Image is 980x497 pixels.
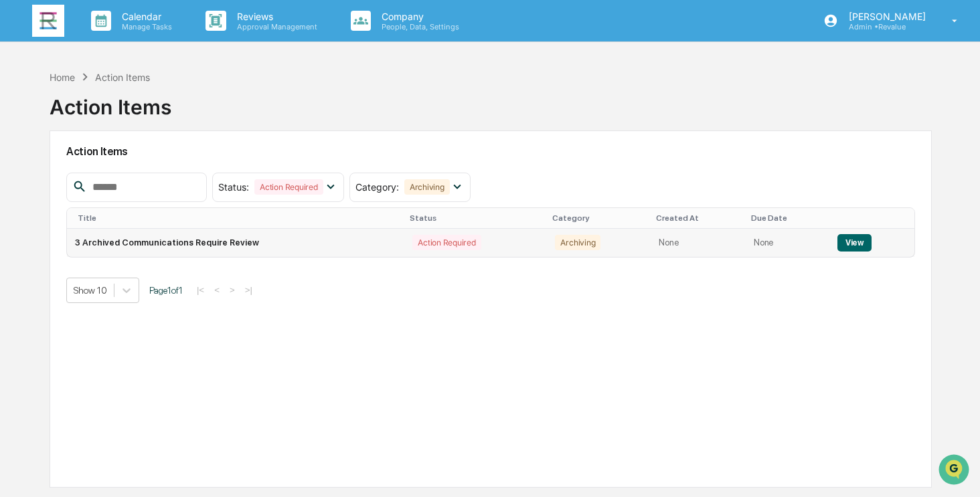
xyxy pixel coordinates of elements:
p: Calendar [111,11,179,22]
div: Action Required [254,179,323,195]
span: Status : [218,181,249,193]
a: 🗄️Attestations [92,231,171,256]
button: > [226,284,239,296]
div: 🔎 [13,264,24,274]
div: Archiving [555,235,600,250]
div: We're available if you need us! [60,115,184,126]
a: 🔎Data Lookup [8,257,90,281]
td: None [746,229,829,257]
span: Page 1 of 1 [149,285,183,296]
span: Category : [355,181,399,193]
span: Attestations [110,237,166,250]
div: Action Required [412,235,481,250]
img: 8933085812038_c878075ebb4cc5468115_72.jpg [28,102,52,126]
div: Title [78,213,399,223]
a: View [837,237,872,247]
div: 🗄️ [97,238,108,249]
span: Data Lookup [27,262,84,276]
div: Home [50,72,75,83]
td: 3 Archived Communications Require Review [67,229,404,257]
a: 🖐️Preclearance [8,231,92,256]
span: Pylon [133,295,162,305]
p: Company [371,11,466,22]
div: Action Items [95,72,150,83]
button: >| [241,284,256,296]
span: [PERSON_NAME] [42,181,108,192]
td: None [651,229,746,257]
div: Archiving [404,179,450,195]
p: Approval Management [226,22,324,31]
button: Start new chat [228,106,244,122]
img: 1746055101610-c473b297-6a78-478c-a979-82029cc54cd1 [27,182,37,193]
div: Created At [656,213,740,223]
iframe: Open customer support [937,453,973,489]
div: Start new chat [60,102,220,115]
p: How can we help? [13,27,244,49]
a: Powered byPylon [94,294,162,305]
button: < [210,284,224,296]
div: 🖐️ [13,238,24,249]
span: [DATE] [118,181,146,192]
button: |< [193,284,208,296]
button: View [837,234,872,252]
p: Manage Tasks [111,22,179,31]
p: [PERSON_NAME] [838,11,932,22]
p: Admin • Revalue [838,22,932,31]
div: Action Items [50,84,171,119]
img: logo [32,5,64,37]
img: 1746055101610-c473b297-6a78-478c-a979-82029cc54cd1 [13,102,37,126]
h2: Action Items [66,145,915,158]
div: Status [410,213,542,223]
div: Due Date [751,213,824,223]
span: Preclearance [27,237,86,250]
span: • [111,181,116,192]
div: Category [552,213,645,223]
p: People, Data, Settings [371,22,466,31]
p: Reviews [226,11,324,22]
button: See all [208,145,244,161]
div: Past conversations [13,148,90,159]
img: Jack Rasmussen [13,169,35,190]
